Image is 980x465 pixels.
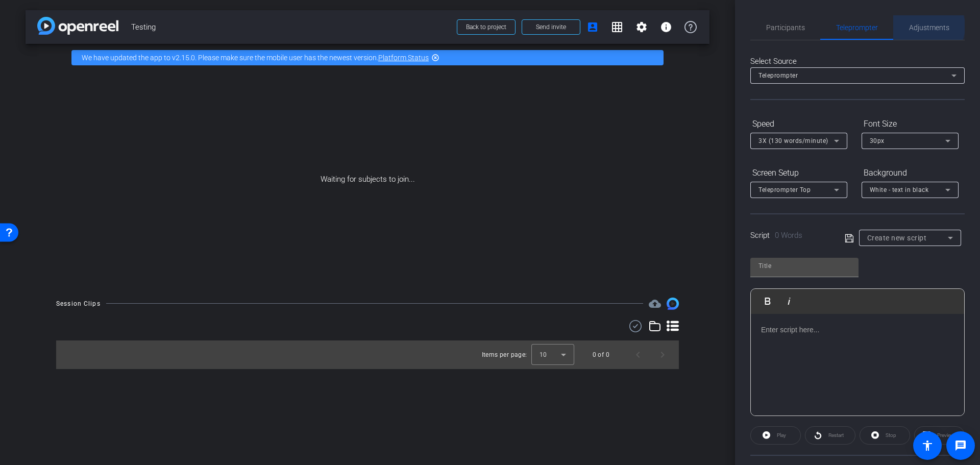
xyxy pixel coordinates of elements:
[650,342,675,367] button: Next page
[71,50,664,65] div: We have updated the app to v2.15.0. Please make sure the mobile user has the newest version.
[775,231,802,240] span: 0 Words
[536,23,566,31] span: Send invite
[750,115,847,133] div: Speed
[870,137,885,144] span: 30px
[649,298,661,310] mat-icon: cloud_upload
[56,299,101,309] div: Session Clips
[660,21,672,33] mat-icon: info
[758,72,798,79] span: Teleprompter
[862,164,959,182] div: Background
[921,439,934,452] mat-icon: accessibility
[586,21,599,33] mat-icon: account_box
[26,71,709,287] div: Waiting for subjects to join...
[836,24,878,31] span: Teleprompter
[482,350,527,360] div: Items per page:
[758,291,777,311] button: Bold (Ctrl+B)
[862,115,959,133] div: Font Size
[766,24,805,31] span: Participants
[909,24,949,31] span: Adjustments
[593,350,609,360] div: 0 of 0
[626,342,650,367] button: Previous page
[758,260,850,272] input: Title
[457,19,516,35] button: Back to project
[779,291,799,311] button: Italic (Ctrl+I)
[431,54,439,62] mat-icon: highlight_off
[867,234,927,242] span: Create new script
[750,230,830,241] div: Script
[750,56,965,67] div: Select Source
[870,186,929,193] span: White - text in black
[667,298,679,310] img: Session clips
[750,164,847,182] div: Screen Setup
[635,21,648,33] mat-icon: settings
[758,137,828,144] span: 3X (130 words/minute)
[378,54,429,62] a: Platform Status
[131,17,451,37] span: Testing
[611,21,623,33] mat-icon: grid_on
[466,23,506,31] span: Back to project
[954,439,967,452] mat-icon: message
[649,298,661,310] span: Destinations for your clips
[758,186,811,193] span: Teleprompter Top
[37,17,118,35] img: app-logo
[522,19,580,35] button: Send invite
